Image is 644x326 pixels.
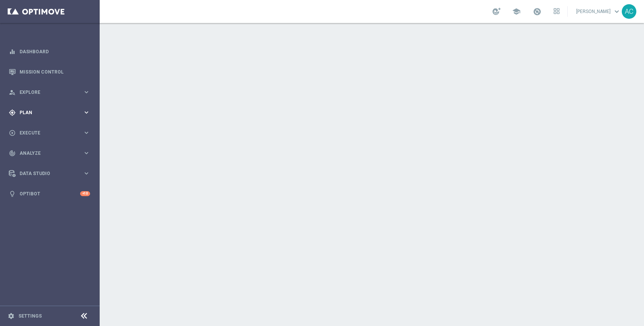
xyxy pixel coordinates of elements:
i: person_search [9,89,16,96]
div: Data Studio [9,170,83,177]
a: [PERSON_NAME]keyboard_arrow_down [575,6,622,17]
a: Dashboard [20,41,90,62]
button: gps_fixed Plan keyboard_arrow_right [8,110,90,116]
button: person_search Explore keyboard_arrow_right [8,89,90,95]
i: equalizer [9,48,16,55]
button: track_changes Analyze keyboard_arrow_right [8,150,90,156]
i: gps_fixed [9,109,16,116]
div: Execute [9,129,83,136]
span: school [512,7,521,16]
span: Data Studio [20,171,83,176]
i: keyboard_arrow_right [83,109,90,116]
span: Analyze [20,151,83,156]
i: play_circle_outline [9,129,16,136]
a: Mission Control [20,62,90,82]
i: settings [8,313,15,319]
button: Data Studio keyboard_arrow_right [8,170,90,177]
button: lightbulb Optibot +10 [8,191,90,197]
span: Execute [20,131,83,135]
div: Optibot [9,183,90,204]
div: +10 [80,191,90,196]
i: lightbulb [9,190,16,197]
div: Analyze [9,150,83,157]
div: Explore [9,89,83,96]
span: keyboard_arrow_down [613,7,621,16]
a: Optibot [20,183,80,204]
div: Mission Control [9,62,90,82]
button: play_circle_outline Execute keyboard_arrow_right [8,130,90,136]
div: Plan [9,109,83,116]
button: equalizer Dashboard [8,49,90,55]
span: Plan [20,110,83,115]
a: Settings [18,314,42,318]
i: keyboard_arrow_right [83,149,90,157]
i: keyboard_arrow_right [83,129,90,136]
i: track_changes [9,150,16,157]
button: Mission Control [8,69,90,75]
i: keyboard_arrow_right [83,170,90,177]
i: keyboard_arrow_right [83,88,90,96]
div: Dashboard [9,41,90,62]
div: AC [622,4,636,19]
span: Explore [20,90,83,95]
